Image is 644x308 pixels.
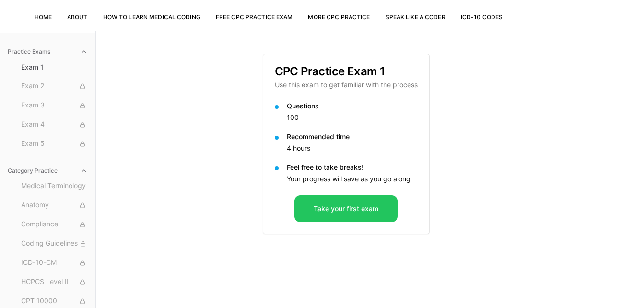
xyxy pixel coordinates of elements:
span: Exam 5 [21,139,88,149]
a: How to Learn Medical Coding [103,13,200,21]
span: HCPCS Level II [21,277,88,287]
button: Exam 3 [17,98,92,113]
p: 100 [287,113,418,122]
span: Exam 3 [21,100,88,111]
span: ICD-10-CM [21,258,88,268]
a: About [67,13,88,21]
p: Use this exam to get familiar with the process [275,80,418,90]
span: Medical Terminology [21,181,88,191]
button: Take your first exam [294,195,398,222]
a: More CPC Practice [308,13,370,21]
a: Free CPC Practice Exam [216,13,293,21]
button: Exam 1 [17,59,92,75]
button: Coding Guidelines [17,236,92,251]
span: CPT 10000 [21,296,88,307]
button: HCPCS Level II [17,274,92,290]
p: Your progress will save as you go along [287,174,418,184]
a: Speak Like a Coder [386,13,445,21]
p: 4 hours [287,143,418,153]
a: Home [35,13,52,21]
span: Coding Guidelines [21,238,88,249]
span: Exam 2 [21,81,88,92]
button: Exam 2 [17,79,92,94]
button: Anatomy [17,198,92,213]
button: Medical Terminology [17,178,92,194]
span: Exam 1 [21,62,88,72]
a: ICD-10 Codes [461,13,503,21]
h3: CPC Practice Exam 1 [275,66,418,77]
p: Feel free to take breaks! [287,163,418,172]
button: Category Practice [4,163,92,178]
span: Anatomy [21,200,88,211]
span: Exam 4 [21,119,88,130]
p: Questions [287,101,418,111]
button: ICD-10-CM [17,255,92,271]
button: Exam 4 [17,117,92,132]
button: Compliance [17,217,92,232]
p: Recommended time [287,132,418,142]
button: Practice Exams [4,44,92,59]
span: Compliance [21,219,88,230]
button: Exam 5 [17,136,92,152]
